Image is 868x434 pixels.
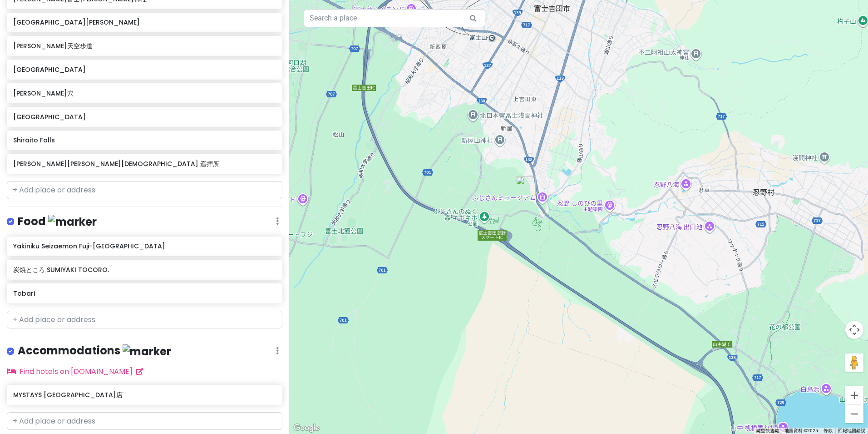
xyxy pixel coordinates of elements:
input: + Add place or address [7,412,282,430]
input: + Add place or address [7,181,282,199]
button: 將衣夾人拖曳到地圖上，就能開啟街景服務 [845,353,863,372]
img: marker [48,215,97,229]
button: 地圖攝影機控制項 [845,321,863,339]
h6: [GEOGRAPHIC_DATA] [13,66,276,74]
input: Search a place [304,9,485,27]
img: Google [291,422,321,434]
img: marker [123,344,171,358]
button: 放大 [845,386,863,404]
h6: Shiraito Falls [13,136,276,144]
h6: Yakiniku Seizaemon Fuji-[GEOGRAPHIC_DATA] [13,242,276,250]
button: 鍵盤快速鍵 [756,428,779,434]
h6: [PERSON_NAME]穴 [13,89,276,97]
h4: Accommodations [18,343,171,358]
h6: MYSTAYS [GEOGRAPHIC_DATA]店 [13,391,276,399]
a: 回報地圖錯誤 [838,428,865,433]
h6: Tobari [13,289,276,298]
span: 地圖資料 ©2025 [784,428,818,433]
h4: Food [18,214,97,229]
a: 條款 (在新分頁中開啟) [824,428,833,433]
h6: 炭焼ところ SUMIYAKI TOCORO. [13,266,276,274]
div: 道路休息站 富士吉田 [516,176,536,196]
input: + Add place or address [7,311,282,329]
h6: [PERSON_NAME][PERSON_NAME][DEMOGRAPHIC_DATA] 遥拝所 [13,160,276,168]
h6: [GEOGRAPHIC_DATA][PERSON_NAME] [13,18,276,26]
a: Find hotels on [DOMAIN_NAME] [7,366,143,377]
h6: [PERSON_NAME]天空步道 [13,42,276,50]
button: 縮小 [845,405,863,423]
a: 在 Google 地圖上開啟這個區域 (開啟新視窗) [291,422,321,434]
h6: [GEOGRAPHIC_DATA] [13,113,276,121]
